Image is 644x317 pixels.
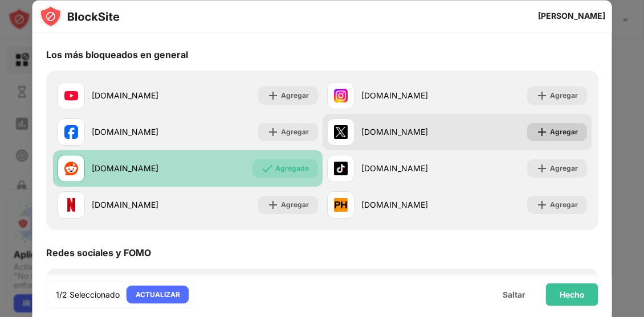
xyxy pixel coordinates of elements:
img: favicons [333,89,347,102]
img: favicons [333,198,347,212]
font: [DOMAIN_NAME] [361,91,427,101]
font: [DOMAIN_NAME] [92,91,158,101]
font: [DOMAIN_NAME] [361,164,427,174]
img: favicons [64,89,78,102]
img: favicons [64,162,78,175]
font: [DOMAIN_NAME] [92,127,158,137]
img: favicons [333,125,347,139]
font: Redes sociales y FOMO [46,247,151,258]
font: Los más bloqueados en general [46,49,188,60]
font: Agregar [550,164,578,172]
font: Agregar [280,91,308,100]
font: [DOMAIN_NAME] [92,164,158,174]
font: 1/2 Seleccionado [56,289,120,299]
font: [DOMAIN_NAME] [361,200,427,210]
font: Agregar [550,200,578,209]
font: Agregado [275,164,308,172]
font: Agregar [550,127,578,136]
img: logo-blocksite.svg [39,5,120,27]
font: Agregar [280,200,308,209]
img: favicons [64,198,78,212]
font: [PERSON_NAME] [538,11,605,20]
font: ACTUALIZAR [136,290,180,298]
font: Agregar [550,91,578,100]
img: favicons [333,162,347,175]
img: favicons [64,125,78,139]
font: Saltar [503,289,525,299]
font: [DOMAIN_NAME] [92,200,158,210]
font: Agregar [280,127,308,136]
font: [DOMAIN_NAME] [361,127,427,137]
font: Hecho [560,289,585,299]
